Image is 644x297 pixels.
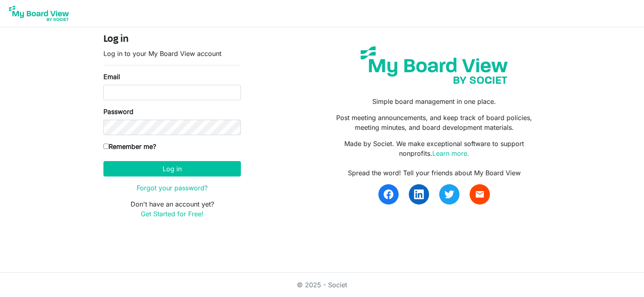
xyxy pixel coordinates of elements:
[470,184,490,204] a: email
[103,72,120,82] label: Email
[328,97,541,106] p: Simple board management in one place.
[444,189,454,199] img: twitter.svg
[141,210,204,218] a: Get Started for Free!
[103,199,241,219] p: Don't have an account yet?
[328,113,541,132] p: Post meeting announcements, and keep track of board policies, meeting minutes, and board developm...
[354,40,514,90] img: my-board-view-societ.svg
[475,189,485,199] span: email
[384,189,393,199] img: facebook.svg
[103,144,109,149] input: Remember me?
[432,149,469,157] a: Learn more.
[103,107,133,116] label: Password
[414,189,424,199] img: linkedin.svg
[137,184,208,192] a: Forgot your password?
[103,161,241,176] button: Log in
[6,3,71,24] img: My Board View Logo
[297,281,347,289] a: © 2025 - Societ
[328,168,541,178] div: Spread the word! Tell your friends about My Board View
[103,49,241,58] p: Log in to your My Board View account
[328,139,541,158] p: Made by Societ. We make exceptional software to support nonprofits.
[103,142,156,151] label: Remember me?
[103,34,241,45] h4: Log in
